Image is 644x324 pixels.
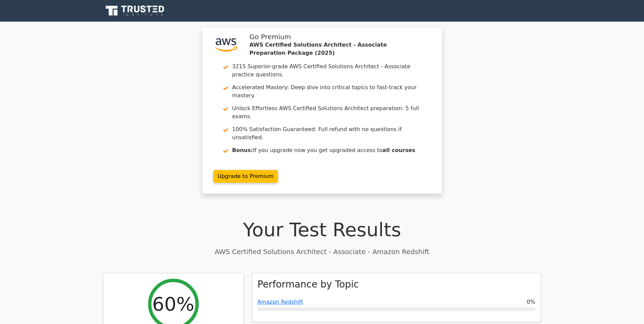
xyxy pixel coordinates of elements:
a: Amazon Redshift [258,299,303,305]
h1: Your Test Results [103,218,541,241]
h3: Performance by Topic [258,279,359,290]
a: Upgrade to Premium [213,170,278,183]
span: 0% [527,298,535,306]
h2: 60% [152,293,194,315]
p: AWS Certified Solutions Architect - Associate - Amazon Redshift [103,247,541,257]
